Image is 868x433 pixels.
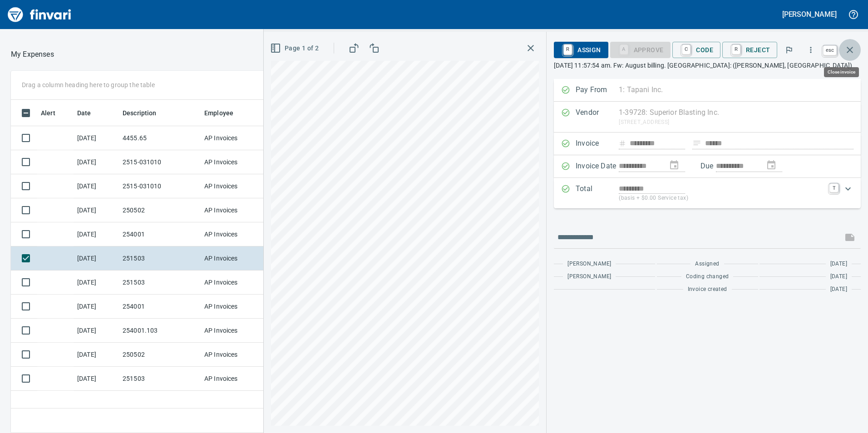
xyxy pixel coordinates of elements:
a: C [682,44,690,54]
td: 2515-031010 [119,174,201,198]
span: Assigned [695,260,719,269]
td: [DATE] [74,222,119,246]
td: 2515-031010 [119,150,201,174]
td: [DATE] [74,295,119,319]
div: Expand [554,178,861,208]
td: AP Invoices [201,126,269,150]
td: AP Invoices [201,343,269,367]
td: AP Invoices [201,198,269,222]
td: [DATE] [74,319,119,343]
td: 254001 [119,222,201,246]
button: [PERSON_NAME] [780,7,839,21]
a: R [732,44,740,54]
p: Drag a column heading here to group the table [22,80,155,89]
span: Date [77,108,103,118]
span: Invoice created [688,285,727,294]
span: Description [123,108,157,118]
span: Page 1 of 2 [272,43,319,54]
td: 251503 [119,271,201,295]
button: RReject [722,42,777,58]
a: esc [823,45,837,55]
button: CCode [672,42,720,58]
td: 251503 [119,246,201,271]
td: [DATE] [74,174,119,198]
td: AP Invoices [201,295,269,319]
p: Total [576,183,619,203]
p: My Expenses [11,49,54,60]
td: 4455.65 [119,126,201,150]
span: Alert [41,108,55,118]
span: Alert [41,108,67,118]
td: AP Invoices [201,271,269,295]
td: [DATE] [74,246,119,271]
td: [DATE] [74,198,119,222]
td: [DATE] [74,271,119,295]
span: Assign [561,42,601,58]
span: Description [123,108,168,118]
td: AP Invoices [201,367,269,391]
td: [DATE] [74,126,119,150]
p: (basis + $0.00 Service tax) [619,194,824,203]
div: Coding Required [610,45,671,53]
button: Page 1 of 2 [268,40,322,57]
span: Coding changed [686,272,729,281]
a: T [829,183,838,192]
td: AP Invoices [201,150,269,174]
span: Employee [204,108,245,118]
button: More [801,40,821,60]
img: Finvari [5,4,74,25]
span: Reject [730,42,770,58]
td: [DATE] [74,150,119,174]
td: 251503 [119,367,201,391]
span: [PERSON_NAME] [567,272,611,281]
a: R [563,44,572,54]
td: 254001 [119,295,201,319]
td: 250502 [119,343,201,367]
nav: breadcrumb [11,49,54,60]
button: Flag [779,40,799,60]
span: Code [680,42,713,58]
p: [DATE] 11:57:54 am. Fw: August billing. [GEOGRAPHIC_DATA]: ([PERSON_NAME], [GEOGRAPHIC_DATA]) [554,61,861,70]
td: 254001.103 [119,319,201,343]
span: Date [77,108,91,118]
h5: [PERSON_NAME] [782,10,837,19]
td: AP Invoices [201,246,269,271]
td: AP Invoices [201,174,269,198]
span: This records your message into the invoice and notifies anyone mentioned [839,226,861,248]
td: [DATE] [74,367,119,391]
td: [DATE] [74,343,119,367]
td: AP Invoices [201,319,269,343]
span: Employee [204,108,233,118]
span: [DATE] [830,285,847,294]
td: 250502 [119,198,201,222]
span: [PERSON_NAME] [567,260,611,269]
button: RAssign [554,42,608,58]
td: AP Invoices [201,222,269,246]
span: [DATE] [830,260,847,269]
span: [DATE] [830,272,847,281]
